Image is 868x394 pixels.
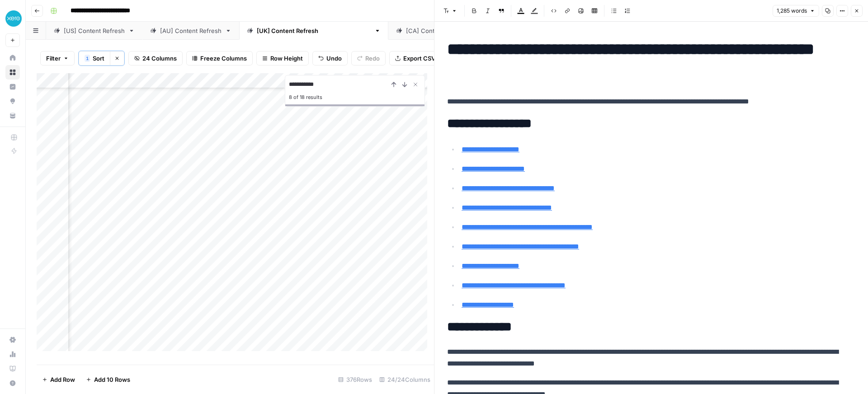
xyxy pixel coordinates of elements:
[86,55,89,62] span: 1
[93,54,104,63] span: Sort
[270,54,303,63] span: Row Height
[79,51,110,66] button: 1Sort
[5,361,20,376] a: Learning Hub
[335,372,376,387] div: 376 Rows
[239,22,388,40] a: [[GEOGRAPHIC_DATA]] Content Refresh
[256,51,309,66] button: Row Height
[142,54,177,63] span: 24 Columns
[5,376,20,390] button: Help + Support
[64,26,125,35] div: [US] Content Refresh
[186,51,253,66] button: Freeze Columns
[94,375,130,384] span: Add 10 Rows
[5,80,20,94] a: Insights
[46,54,61,63] span: Filter
[160,26,222,35] div: [AU] Content Refresh
[5,108,20,123] a: Your Data
[410,79,421,90] button: Close Search
[376,372,434,387] div: 24/24 Columns
[351,51,386,66] button: Redo
[5,347,20,361] a: Usage
[5,10,22,27] img: XeroOps Logo
[312,51,348,66] button: Undo
[128,51,183,66] button: 24 Columns
[37,372,80,387] button: Add Row
[326,54,342,63] span: Undo
[5,51,20,65] a: Home
[365,54,380,63] span: Redo
[773,5,819,17] button: 1,285 words
[200,54,247,63] span: Freeze Columns
[50,375,75,384] span: Add Row
[46,22,142,40] a: [US] Content Refresh
[257,26,371,35] div: [[GEOGRAPHIC_DATA]] Content Refresh
[85,55,90,62] div: 1
[388,79,399,90] button: Previous Result
[388,22,485,40] a: [CA] Content Refresh
[80,372,136,387] button: Add 10 Rows
[403,54,435,63] span: Export CSV
[399,79,410,90] button: Next Result
[406,26,467,35] div: [CA] Content Refresh
[40,51,75,66] button: Filter
[389,51,441,66] button: Export CSV
[777,7,807,15] span: 1,285 words
[5,333,20,347] a: Settings
[5,94,20,108] a: Opportunities
[142,22,239,40] a: [AU] Content Refresh
[5,7,20,30] button: Workspace: XeroOps
[289,92,421,103] div: 8 of 18 results
[5,65,20,80] a: Browse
